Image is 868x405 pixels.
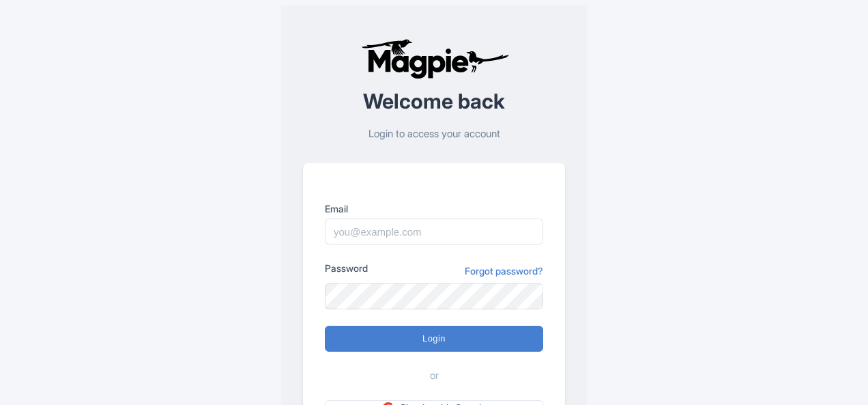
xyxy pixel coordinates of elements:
[325,326,543,352] input: Login
[303,126,565,142] p: Login to access your account
[430,368,439,384] span: or
[303,90,565,113] h2: Welcome back
[358,38,511,79] img: logo-ab69f6fb50320c5b225c76a69d11143b.png
[325,261,368,275] label: Password
[325,201,543,216] label: Email
[325,219,543,245] input: you@example.com
[465,264,543,278] a: Forgot password?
